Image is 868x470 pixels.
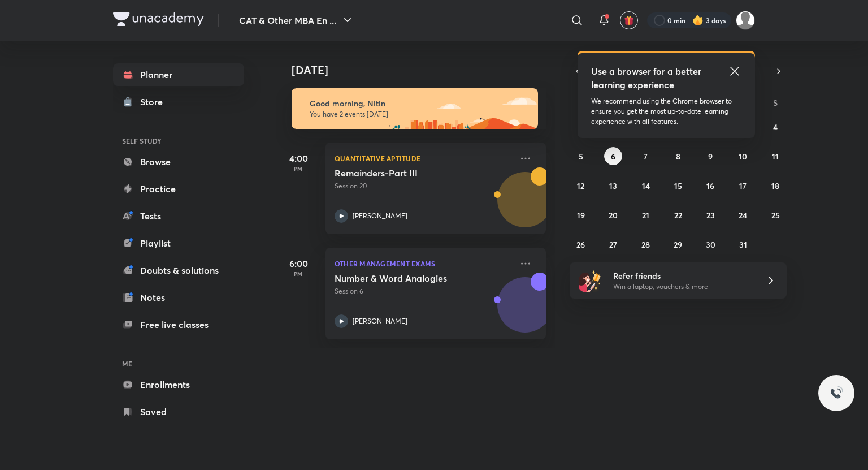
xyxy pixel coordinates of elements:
abbr: October 20, 2025 [609,210,618,221]
img: streak [692,15,704,26]
abbr: October 31, 2025 [739,239,747,250]
abbr: October 7, 2025 [644,151,648,162]
abbr: Saturday [773,97,778,108]
button: October 5, 2025 [572,147,590,165]
p: PM [276,270,321,277]
h5: Remainders-Part III [335,167,475,179]
button: October 8, 2025 [669,147,687,165]
abbr: October 30, 2025 [706,239,715,250]
img: Nitin [736,11,755,30]
p: Quantitative Aptitude [335,152,512,165]
p: We recommend using the Chrome browser to ensure you get the most up-to-date learning experience w... [591,96,741,127]
p: [PERSON_NAME] [353,211,407,221]
button: October 14, 2025 [637,176,655,195]
button: October 13, 2025 [604,176,622,195]
a: Company Logo [113,12,204,29]
a: Tests [113,205,244,227]
p: Win a laptop, vouchers & more [613,282,752,292]
p: Session 6 [335,286,512,296]
abbr: October 25, 2025 [771,210,780,221]
abbr: October 14, 2025 [642,180,650,191]
img: morning [292,88,538,129]
a: Saved [113,400,244,423]
h5: Number & Word Analogies [335,273,475,284]
a: Doubts & solutions [113,259,244,282]
a: Playlist [113,232,244,255]
button: October 18, 2025 [766,176,784,195]
abbr: October 23, 2025 [706,210,715,221]
a: Enrollments [113,373,244,396]
h5: 6:00 [276,257,321,270]
a: Planner [113,63,244,86]
button: October 29, 2025 [669,235,687,253]
button: avatar [620,11,638,29]
abbr: October 21, 2025 [642,210,649,221]
img: Avatar [498,283,552,338]
button: October 30, 2025 [701,235,719,253]
button: October 17, 2025 [734,176,752,195]
h4: [DATE] [292,63,557,77]
abbr: October 6, 2025 [611,151,615,162]
a: Browse [113,150,244,173]
button: October 7, 2025 [637,147,655,165]
a: Notes [113,286,244,309]
button: October 4, 2025 [766,118,784,136]
abbr: October 8, 2025 [676,151,680,162]
abbr: October 26, 2025 [576,239,585,250]
button: October 31, 2025 [734,235,752,253]
abbr: October 24, 2025 [739,210,747,221]
abbr: October 9, 2025 [708,151,713,162]
h6: Refer friends [613,270,752,282]
button: October 6, 2025 [604,147,622,165]
button: October 16, 2025 [701,176,719,195]
button: October 10, 2025 [734,147,752,165]
abbr: October 29, 2025 [674,239,682,250]
abbr: October 27, 2025 [609,239,617,250]
button: October 25, 2025 [766,206,784,224]
div: Store [140,95,170,109]
button: October 19, 2025 [572,206,590,224]
h6: ME [113,354,244,373]
img: Avatar [498,178,552,232]
abbr: October 19, 2025 [577,210,585,221]
abbr: October 15, 2025 [674,180,682,191]
button: October 15, 2025 [669,176,687,195]
button: October 28, 2025 [637,235,655,253]
p: PM [276,165,321,172]
h5: Use a browser for a better learning experience [591,64,704,92]
button: October 26, 2025 [572,235,590,253]
p: [PERSON_NAME] [353,316,407,326]
abbr: October 28, 2025 [641,239,650,250]
a: Free live classes [113,313,244,336]
abbr: October 10, 2025 [739,151,747,162]
button: October 9, 2025 [701,147,719,165]
abbr: October 16, 2025 [706,180,714,191]
img: avatar [624,15,634,25]
button: October 27, 2025 [604,235,622,253]
a: Store [113,90,244,113]
img: Company Logo [113,12,204,26]
button: October 20, 2025 [604,206,622,224]
h6: SELF STUDY [113,131,244,150]
img: referral [579,269,601,292]
abbr: October 11, 2025 [772,151,779,162]
button: October 23, 2025 [701,206,719,224]
h5: 4:00 [276,152,321,165]
button: October 22, 2025 [669,206,687,224]
abbr: October 17, 2025 [739,180,747,191]
button: October 11, 2025 [766,147,784,165]
button: CAT & Other MBA En ... [232,9,361,32]
p: You have 2 events [DATE] [310,110,528,119]
abbr: October 18, 2025 [771,180,779,191]
button: October 12, 2025 [572,176,590,195]
abbr: October 13, 2025 [609,180,617,191]
button: October 21, 2025 [637,206,655,224]
abbr: October 12, 2025 [577,180,584,191]
h6: Good morning, Nitin [310,98,528,109]
abbr: October 5, 2025 [579,151,583,162]
p: Other Management Exams [335,257,512,270]
img: ttu [830,386,843,400]
a: Practice [113,178,244,200]
button: October 24, 2025 [734,206,752,224]
p: Session 20 [335,181,512,191]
